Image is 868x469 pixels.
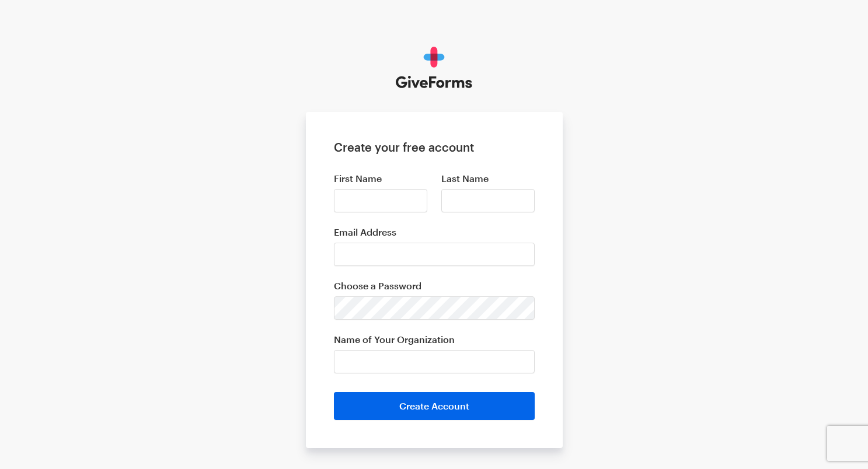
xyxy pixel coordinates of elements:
button: Create Account [334,392,535,420]
h1: Create your free account [334,140,535,154]
label: Last Name [441,173,535,184]
label: First Name [334,173,427,184]
label: Email Address [334,226,535,238]
label: Name of Your Organization [334,334,535,345]
img: GiveForms [396,47,472,89]
label: Choose a Password [334,280,535,292]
